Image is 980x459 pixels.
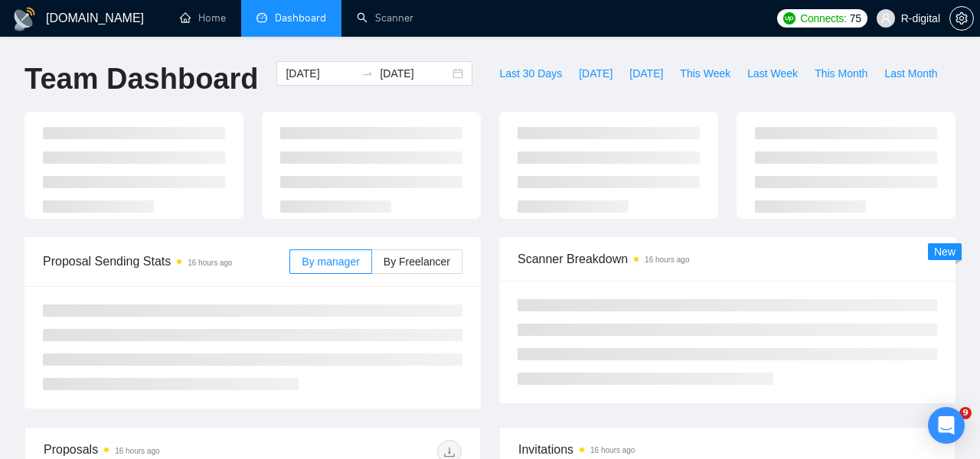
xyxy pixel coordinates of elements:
[949,6,974,31] button: setting
[256,12,267,23] span: dashboard
[491,61,570,86] button: Last 30 Days
[302,256,359,268] span: By manager
[815,65,867,82] span: This Month
[570,61,621,86] button: [DATE]
[361,67,374,80] span: to
[518,440,936,459] span: Invitations
[43,252,289,271] span: Proposal Sending Stats
[747,65,798,82] span: Last Week
[12,7,37,31] img: logo
[739,61,806,86] button: Last Week
[115,447,159,455] time: 16 hours ago
[499,65,562,82] span: Last 30 Days
[934,246,955,258] span: New
[384,256,450,268] span: By Freelancer
[645,256,689,264] time: 16 hours ago
[680,65,730,82] span: This Week
[671,61,739,86] button: This Week
[621,61,671,86] button: [DATE]
[876,61,946,86] button: Last Month
[850,10,861,27] span: 75
[800,10,846,27] span: Connects:
[950,12,973,24] span: setting
[783,12,795,24] img: upwork-logo.png
[357,11,413,24] a: searchScanner
[590,446,635,454] time: 16 hours ago
[380,65,449,82] input: End date
[579,65,612,82] span: [DATE]
[518,249,937,269] span: Scanner Breakdown
[629,65,663,82] span: [DATE]
[880,13,891,24] span: user
[959,407,972,419] span: 9
[928,407,965,444] div: Open Intercom Messenger
[275,11,326,24] span: Dashboard
[286,65,355,82] input: Start date
[806,61,876,86] button: This Month
[361,67,374,80] span: swap-right
[949,12,974,24] a: setting
[180,11,226,24] a: homeHome
[24,61,258,97] h1: Team Dashboard
[884,65,937,82] span: Last Month
[188,259,232,267] time: 16 hours ago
